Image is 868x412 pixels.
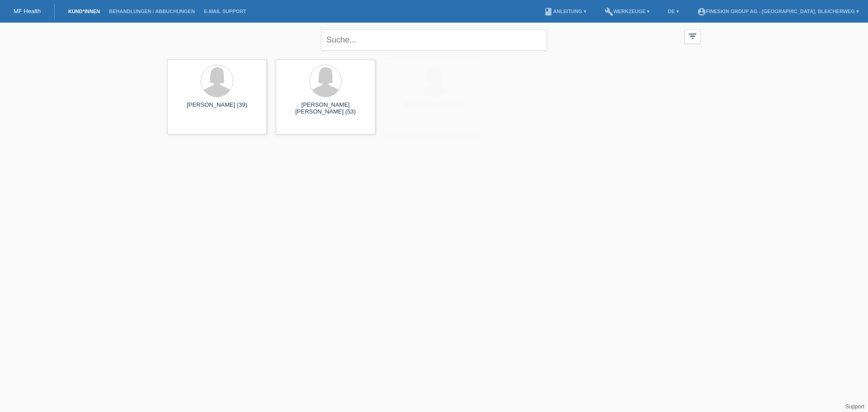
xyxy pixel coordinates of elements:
[693,9,863,14] a: account_circleFineSkin Group AG - [GEOGRAPHIC_DATA], Bleicherweg ▾
[539,9,590,14] a: bookAnleitung ▾
[283,101,368,116] div: [PERSON_NAME] [PERSON_NAME] (53)
[688,31,698,41] i: filter_list
[64,9,104,14] a: Kund*innen
[697,7,706,16] i: account_circle
[321,29,547,51] input: Suche...
[14,8,41,14] a: MF Health
[604,7,613,16] i: build
[544,7,553,16] i: book
[845,403,864,410] a: Support
[663,9,683,14] a: DE ▾
[199,9,251,14] a: E-Mail Support
[175,101,259,116] div: [PERSON_NAME] (39)
[104,9,199,14] a: Behandlungen / Abbuchungen
[600,9,655,14] a: buildWerkzeuge ▾
[392,101,476,116] div: [PERSON_NAME] (51)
